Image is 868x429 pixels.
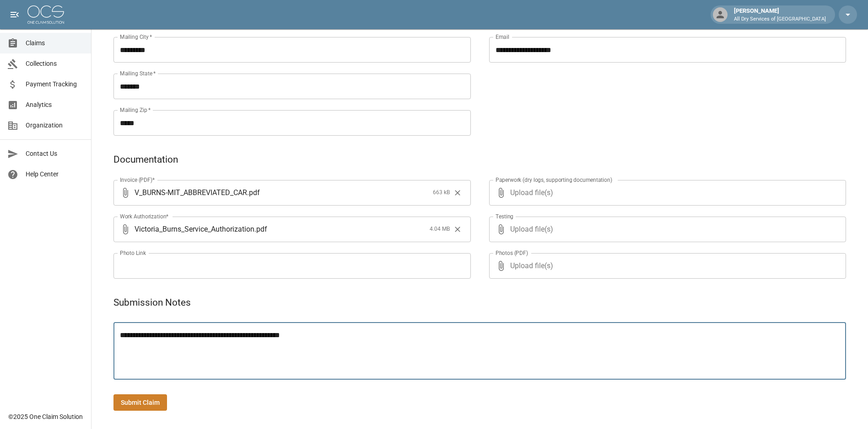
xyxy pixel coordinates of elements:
span: Upload file(s) [510,217,822,242]
span: V_BURNS-MIT_ABBREVIATED_CAR [135,187,247,198]
label: Mailing State [120,69,156,77]
label: Photos (PDF) [496,249,528,257]
div: [PERSON_NAME] [730,6,830,23]
img: ocs-logo-white-transparent.png [27,5,64,24]
label: Invoice (PDF)* [120,176,155,184]
span: Upload file(s) [510,180,822,206]
label: Paperwork (dry logs, supporting documentation) [496,176,612,184]
span: . pdf [254,224,267,234]
span: Collections [26,59,84,69]
label: Mailing City [120,33,152,41]
span: 4.04 MB [430,225,450,234]
label: Work Authorization* [120,212,169,220]
span: Upload file(s) [510,253,822,279]
label: Photo Link [120,249,146,257]
button: Clear [451,222,464,236]
button: Clear [451,186,464,200]
label: Mailing Zip [120,106,151,114]
span: Contact Us [26,149,84,159]
label: Testing [496,212,513,220]
button: Submit Claim [113,394,167,411]
button: open drawer [5,5,24,24]
span: Analytics [26,100,84,110]
span: Claims [26,38,84,48]
span: Organization [26,121,84,130]
span: 663 kB [433,188,450,197]
span: Victoria_Burns_Service_Authorization [135,224,254,234]
label: Email [496,33,509,41]
span: . pdf [247,187,260,198]
span: Payment Tracking [26,79,84,89]
span: Help Center [26,169,84,179]
p: All Dry Services of [GEOGRAPHIC_DATA] [734,16,826,23]
div: © 2025 One Claim Solution [8,412,83,421]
